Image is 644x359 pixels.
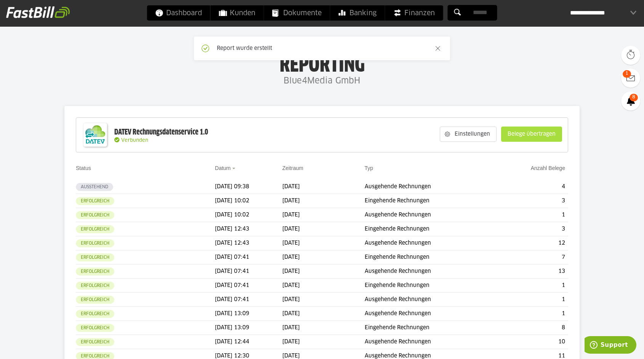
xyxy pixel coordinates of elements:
[215,293,282,307] td: [DATE] 07:41
[365,180,495,194] td: Ausgehende Rechnungen
[76,183,113,191] sl-badge: Ausstehend
[365,222,495,236] td: Eingehende Rechnungen
[215,321,282,335] td: [DATE] 13:09
[76,165,91,171] a: Status
[330,5,385,21] a: Banking
[495,335,568,349] td: 10
[76,197,114,205] sl-badge: Erfolgreich
[215,236,282,250] td: [DATE] 12:43
[365,250,495,264] td: Eingehende Rechnungen
[76,310,114,318] sl-badge: Erfolgreich
[495,321,568,335] td: 8
[365,165,373,171] a: Typ
[282,321,365,335] td: [DATE]
[495,194,568,208] td: 3
[215,208,282,222] td: [DATE] 10:02
[215,250,282,264] td: [DATE] 07:41
[76,268,114,276] sl-badge: Erfolgreich
[215,222,282,236] td: [DATE] 12:43
[365,293,495,307] td: Ausgehende Rechnungen
[6,6,70,18] img: fastbill_logo_white.png
[76,296,114,304] sl-badge: Erfolgreich
[495,208,568,222] td: 1
[232,168,237,169] img: sort_desc.gif
[630,94,638,101] span: 8
[495,222,568,236] td: 3
[339,5,376,21] span: Banking
[282,335,365,349] td: [DATE]
[623,70,631,78] span: 1
[215,165,231,171] a: Datum
[385,5,443,21] a: Finanzen
[76,338,114,346] sl-badge: Erfolgreich
[394,5,435,21] span: Finanzen
[282,279,365,293] td: [DATE]
[215,279,282,293] td: [DATE] 07:41
[282,180,365,194] td: [DATE]
[282,307,365,321] td: [DATE]
[282,194,365,208] td: [DATE]
[282,208,365,222] td: [DATE]
[282,222,365,236] td: [DATE]
[114,127,208,137] div: DATEV Rechnungsdatenservice 1.0
[155,5,202,21] span: Dashboard
[211,5,264,21] a: Kunden
[282,293,365,307] td: [DATE]
[440,127,497,142] sl-button: Einstellungen
[215,194,282,208] td: [DATE] 10:02
[76,282,114,290] sl-badge: Erfolgreich
[531,165,565,171] a: Anzahl Belege
[282,236,365,250] td: [DATE]
[585,336,636,355] iframe: Öffnet ein Widget, in dem Sie weitere Informationen finden
[76,324,114,332] sl-badge: Erfolgreich
[76,211,114,219] sl-badge: Erfolgreich
[282,250,365,264] td: [DATE]
[501,127,562,142] sl-button: Belege übertragen
[621,69,640,88] a: 1
[365,194,495,208] td: Eingehende Rechnungen
[495,293,568,307] td: 1
[121,138,148,143] span: Verbunden
[365,208,495,222] td: Ausgehende Rechnungen
[365,321,495,335] td: Eingehende Rechnungen
[215,307,282,321] td: [DATE] 13:09
[76,253,114,261] sl-badge: Erfolgreich
[495,264,568,279] td: 13
[495,180,568,194] td: 4
[495,236,568,250] td: 12
[365,307,495,321] td: Ausgehende Rechnungen
[215,180,282,194] td: [DATE] 09:38
[264,5,330,21] a: Dokumente
[365,264,495,279] td: Ausgehende Rechnungen
[272,5,322,21] span: Dokumente
[621,91,640,111] a: 8
[76,225,114,233] sl-badge: Erfolgreich
[215,335,282,349] td: [DATE] 12:44
[495,307,568,321] td: 1
[282,165,303,171] a: Zeitraum
[282,264,365,279] td: [DATE]
[365,236,495,250] td: Ausgehende Rechnungen
[365,335,495,349] td: Ausgehende Rechnungen
[365,279,495,293] td: Eingehende Rechnungen
[147,5,210,21] a: Dashboard
[80,120,111,150] img: DATEV-Datenservice Logo
[76,239,114,247] sl-badge: Erfolgreich
[495,250,568,264] td: 7
[219,5,255,21] span: Kunden
[215,264,282,279] td: [DATE] 07:41
[495,279,568,293] td: 1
